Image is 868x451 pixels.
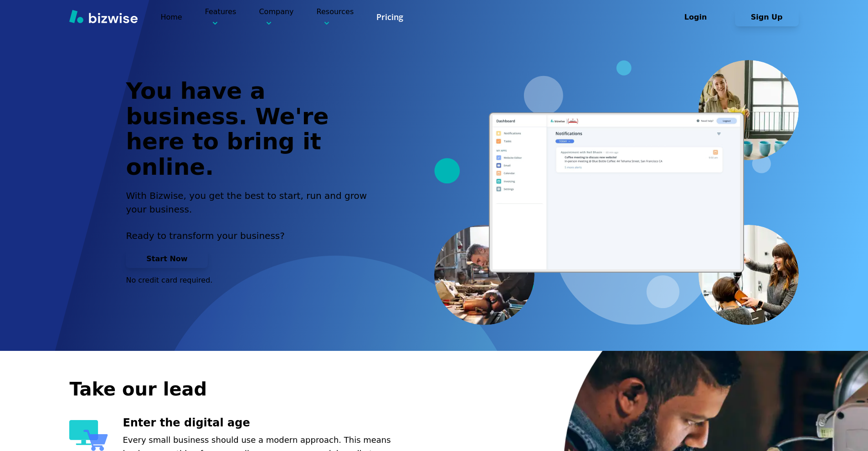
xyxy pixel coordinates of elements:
[160,13,182,21] a: Home
[126,275,377,285] p: No credit card required.
[664,8,728,26] button: Login
[664,13,735,21] a: Login
[126,250,208,268] button: Start Now
[69,377,753,401] h2: Take our lead
[69,420,108,451] img: Enter the digital age Icon
[259,6,293,28] p: Company
[376,11,403,23] a: Pricing
[126,189,377,216] h2: With Bizwise, you get the best to start, run and grow your business.
[69,10,138,23] img: Bizwise Logo
[126,229,377,243] p: Ready to transform your business?
[735,13,799,21] a: Sign Up
[123,416,411,431] h3: Enter the digital age
[735,8,799,26] button: Sign Up
[205,6,236,28] p: Features
[317,6,354,28] p: Resources
[126,79,377,180] h1: You have a business. We're here to bring it online.
[126,254,208,263] a: Start Now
